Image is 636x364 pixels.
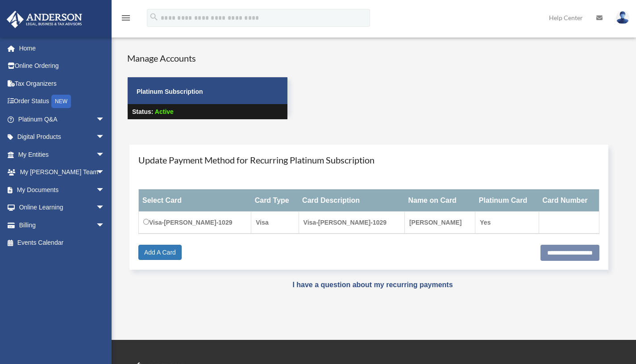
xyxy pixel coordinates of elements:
[121,13,131,23] i: menu
[475,189,539,211] th: Platinum Card
[127,52,288,64] h4: Manage Accounts
[6,57,118,75] a: Online Ordering
[96,128,114,146] span: arrow_drop_down
[616,11,629,24] img: User Pic
[404,211,475,234] td: [PERSON_NAME]
[539,189,599,211] th: Card Number
[6,181,118,199] a: My Documentsarrow_drop_down
[139,211,251,234] td: Visa-[PERSON_NAME]-1029
[6,75,118,92] a: Tax Organizers
[138,245,182,260] a: Add A Card
[132,108,153,115] strong: Status:
[96,110,114,129] span: arrow_drop_down
[6,199,118,217] a: Online Learningarrow_drop_down
[149,12,159,22] i: search
[155,108,174,115] span: Active
[6,163,118,181] a: My [PERSON_NAME] Teamarrow_drop_down
[139,189,251,211] th: Select Card
[96,181,114,199] span: arrow_drop_down
[4,11,85,28] img: Anderson Advisors Platinum Portal
[6,110,118,128] a: Platinum Q&Aarrow_drop_down
[96,163,114,182] span: arrow_drop_down
[6,216,118,234] a: Billingarrow_drop_down
[475,211,539,234] td: Yes
[292,281,453,289] a: I have a question about my recurring payments
[251,211,299,234] td: Visa
[96,216,114,234] span: arrow_drop_down
[6,146,118,163] a: My Entitiesarrow_drop_down
[251,189,299,211] th: Card Type
[121,16,131,23] a: menu
[138,154,599,166] h4: Update Payment Method for Recurring Platinum Subscription
[6,234,118,252] a: Events Calendar
[299,189,404,211] th: Card Description
[6,39,118,57] a: Home
[51,95,71,108] div: NEW
[6,128,118,146] a: Digital Productsarrow_drop_down
[299,211,404,234] td: Visa-[PERSON_NAME]-1029
[96,146,114,164] span: arrow_drop_down
[137,88,203,95] strong: Platinum Subscription
[404,189,475,211] th: Name on Card
[96,199,114,217] span: arrow_drop_down
[6,92,118,111] a: Order StatusNEW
